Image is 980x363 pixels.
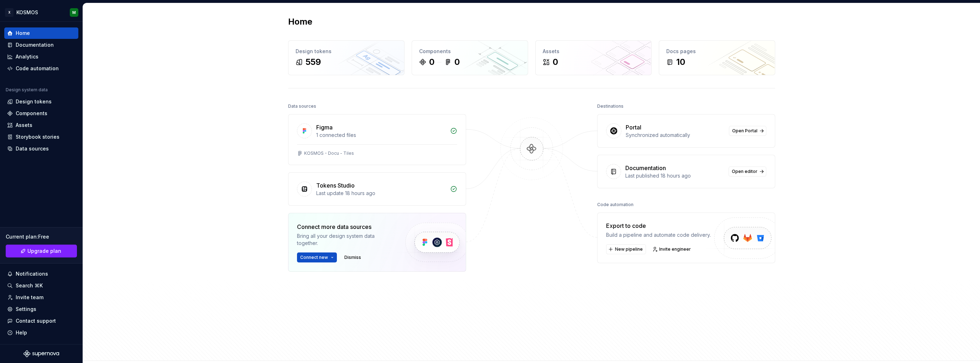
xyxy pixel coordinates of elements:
[429,56,434,68] div: 0
[732,169,757,174] span: Open editor
[16,122,32,129] div: Assets
[412,40,528,75] a: Components00
[16,53,38,60] div: Analytics
[732,128,757,134] span: Open Portal
[16,9,38,16] div: KOSMOS
[316,190,446,197] div: Last update 18 hours ago
[4,131,78,143] a: Storybook stories
[454,56,460,68] div: 0
[543,48,644,55] div: Assets
[24,350,59,357] svg: Supernova Logo
[316,123,333,132] div: Figma
[606,231,711,239] div: Build a pipeline and automate code delivery.
[316,181,355,190] div: Tokens Studio
[288,16,312,27] h2: Home
[16,270,48,277] div: Notifications
[606,221,711,230] div: Export to code
[606,244,646,254] button: New pipeline
[288,101,316,111] div: Data sources
[297,252,337,262] button: Connect new
[5,8,14,17] div: X
[16,41,54,48] div: Documentation
[296,48,397,55] div: Design tokens
[4,280,78,291] button: Search ⌘K
[6,245,77,257] button: Upgrade plan
[288,40,405,75] a: Design tokens559
[16,282,43,289] div: Search ⌘K
[597,200,634,210] div: Code automation
[650,244,694,254] a: Invite engineer
[297,223,393,231] div: Connect more data sources
[16,30,30,37] div: Home
[72,10,76,15] div: M
[16,306,36,313] div: Settings
[4,39,78,51] a: Documentation
[4,63,78,74] a: Code automation
[288,114,466,165] a: Figma1 connected filesKOSMOS - Docu - Tiles
[659,246,691,252] span: Invite engineer
[16,294,43,301] div: Invite team
[16,98,52,105] div: Design tokens
[297,232,393,247] div: Bring all your design system data together.
[4,292,78,303] a: Invite team
[306,56,321,68] div: 559
[300,255,328,260] span: Connect new
[6,87,48,93] div: Design system data
[4,96,78,107] a: Design tokens
[316,132,446,139] div: 1 connected files
[16,110,47,117] div: Components
[344,255,361,260] span: Dismiss
[676,56,685,68] div: 10
[4,119,78,131] a: Assets
[625,164,666,172] div: Documentation
[6,233,77,240] div: Current plan : Free
[16,133,59,140] div: Storybook stories
[4,27,78,39] a: Home
[304,150,354,156] div: KOSMOS - Docu - Tiles
[341,252,364,262] button: Dismiss
[626,123,641,132] div: Portal
[16,317,56,324] div: Contact support
[4,143,78,154] a: Data sources
[729,126,766,136] a: Open Portal
[4,315,78,327] button: Contact support
[666,48,768,55] div: Docs pages
[4,327,78,338] button: Help
[16,329,27,336] div: Help
[4,108,78,119] a: Components
[419,48,521,55] div: Components
[625,172,724,179] div: Last published 18 hours ago
[535,40,652,75] a: Assets0
[626,132,725,139] div: Synchronized automatically
[615,246,643,252] span: New pipeline
[1,5,81,20] button: XKOSMOSM
[16,65,59,72] div: Code automation
[27,247,61,255] span: Upgrade plan
[597,101,624,111] div: Destinations
[16,145,49,152] div: Data sources
[4,51,78,62] a: Analytics
[4,268,78,280] button: Notifications
[659,40,775,75] a: Docs pages10
[4,303,78,315] a: Settings
[729,167,766,177] a: Open editor
[553,56,558,68] div: 0
[288,172,466,206] a: Tokens StudioLast update 18 hours ago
